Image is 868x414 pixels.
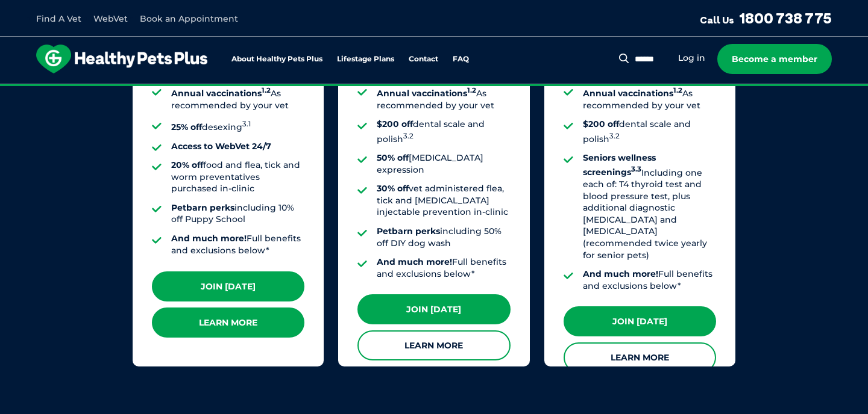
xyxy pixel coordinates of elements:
sup: 1.2 [673,86,682,94]
strong: And much more! [377,256,452,267]
strong: 30% off [377,183,409,194]
a: Become a member [717,44,832,74]
button: Search [617,52,632,64]
strong: Annual vaccinations [583,88,682,99]
a: Join [DATE] [564,306,716,336]
img: hpp-logo [36,45,207,73]
sup: 1.2 [262,86,271,94]
strong: And much more! [171,233,247,244]
strong: 50% off [377,152,409,163]
strong: 20% off [171,159,203,170]
strong: $200 off [377,119,413,129]
li: As recommended by your vet [583,85,716,111]
a: WebVet [93,13,128,24]
li: including 10% off Puppy School [171,202,304,226]
li: food and flea, tick and worm preventatives purchased in-clinic [171,159,304,195]
span: Proactive, preventative wellness program designed to keep your pet healthier and happier for longer [209,84,659,95]
a: About Healthy Pets Plus [231,55,322,63]
sup: 3.1 [242,120,251,128]
a: Find A Vet [36,13,81,24]
li: dental scale and polish [583,119,716,145]
li: As recommended by your vet [377,85,510,111]
strong: Petbarn perks [171,202,234,213]
li: As recommended by your vet [171,85,304,111]
a: Join [DATE] [152,271,304,301]
li: Full benefits and exclusions below* [171,233,304,256]
li: Full benefits and exclusions below* [377,256,510,280]
a: Learn More [564,342,716,372]
li: dental scale and polish [377,119,510,145]
li: Full benefits and exclusions below* [583,268,716,292]
a: Contact [409,55,438,63]
li: vet administered flea, tick and [MEDICAL_DATA] injectable prevention in-clinic [377,183,510,218]
a: Learn More [152,307,304,338]
li: including 50% off DIY dog wash [377,226,510,249]
strong: Annual vaccinations [171,88,271,99]
a: Lifestage Plans [337,55,394,63]
li: Including one each of: T4 thyroid test and blood pressure test, plus additional diagnostic [MEDIC... [583,152,716,261]
strong: 25% off [171,122,202,132]
a: Call Us1800 738 775 [700,9,832,27]
a: Book an Appointment [140,13,238,24]
strong: $200 off [583,119,619,129]
strong: Access to WebVet 24/7 [171,141,271,152]
strong: Annual vaccinations [377,88,476,99]
span: Call Us [700,14,734,26]
sup: 3.2 [609,132,620,140]
sup: 1.2 [467,86,476,94]
strong: And much more! [583,268,658,279]
sup: 3.3 [631,165,641,174]
a: Join [DATE] [357,294,510,324]
strong: Petbarn perks [377,226,440,236]
sup: 3.2 [403,132,414,140]
a: FAQ [453,55,469,63]
a: Log in [678,52,705,64]
li: [MEDICAL_DATA] expression [377,152,510,176]
strong: Seniors wellness screenings [583,152,656,178]
li: desexing [171,119,304,133]
a: Learn More [357,330,510,360]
